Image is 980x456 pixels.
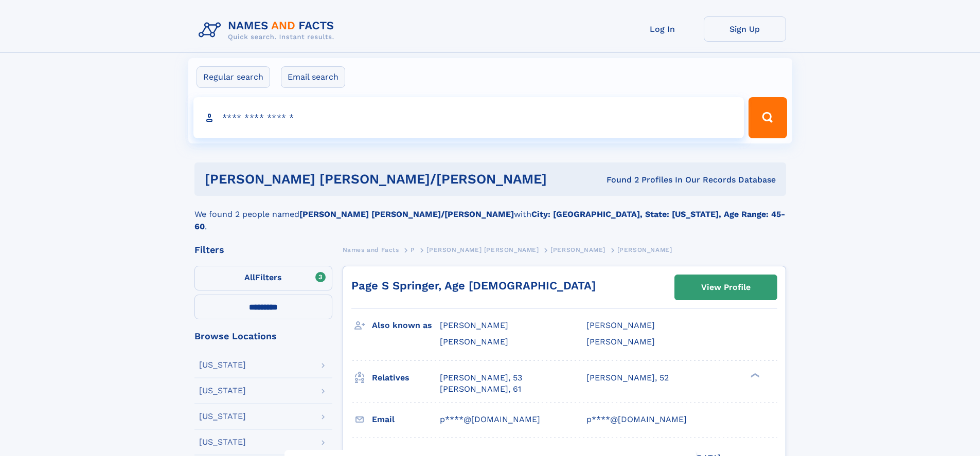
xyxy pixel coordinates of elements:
[617,246,672,253] span: [PERSON_NAME]
[351,279,596,292] a: Page S Springer, Age [DEMOGRAPHIC_DATA]
[199,361,246,369] div: [US_STATE]
[194,266,332,290] label: Filters
[411,246,415,253] span: P
[550,243,605,256] a: [PERSON_NAME]
[281,66,345,88] label: Email search
[586,372,669,384] a: [PERSON_NAME], 52
[440,320,508,330] span: [PERSON_NAME]
[194,245,332,254] div: Filters
[194,332,332,341] div: Browse Locations
[372,411,440,428] h3: Email
[199,412,246,421] div: [US_STATE]
[411,243,415,256] a: P
[550,246,605,253] span: [PERSON_NAME]
[704,16,786,42] a: Sign Up
[199,387,246,395] div: [US_STATE]
[372,317,440,334] h3: Also known as
[194,196,786,233] div: We found 2 people named with .
[440,372,522,384] a: [PERSON_NAME], 53
[586,320,655,330] span: [PERSON_NAME]
[194,16,343,44] img: Logo Names and Facts
[299,209,514,219] b: [PERSON_NAME] [PERSON_NAME]/[PERSON_NAME]
[244,272,255,282] span: All
[426,243,539,256] a: [PERSON_NAME] [PERSON_NAME]
[193,97,744,138] input: search input
[577,174,776,186] div: Found 2 Profiles In Our Records Database
[194,209,785,231] b: City: [GEOGRAPHIC_DATA], State: [US_STATE], Age Range: 45-60
[749,97,787,138] button: Search Button
[426,246,539,253] span: [PERSON_NAME] [PERSON_NAME]
[701,276,751,299] div: View Profile
[343,243,399,256] a: Names and Facts
[197,66,270,88] label: Regular search
[748,372,760,378] div: ❯
[205,173,577,186] h1: [PERSON_NAME] [PERSON_NAME]/[PERSON_NAME]
[199,438,246,446] div: [US_STATE]
[621,16,704,42] a: Log In
[586,337,655,346] span: [PERSON_NAME]
[372,369,440,387] h3: Relatives
[440,384,521,395] a: [PERSON_NAME], 61
[675,275,777,300] a: View Profile
[440,337,508,346] span: [PERSON_NAME]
